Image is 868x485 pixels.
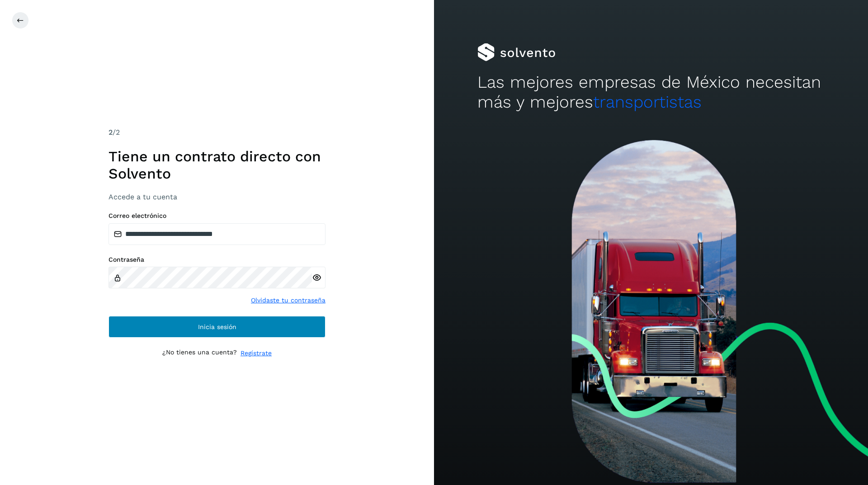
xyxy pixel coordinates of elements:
button: Inicia sesión [108,316,325,338]
div: /2 [108,127,325,138]
label: Correo electrónico [108,212,325,220]
h1: Tiene un contrato directo con Solvento [108,148,325,183]
label: Contraseña [108,256,325,264]
h2: Las mejores empresas de México necesitan más y mejores [477,72,825,113]
p: ¿No tienes una cuenta? [162,348,237,358]
h3: Accede a tu cuenta [108,193,325,201]
span: 2 [108,128,113,137]
a: Regístrate [241,348,272,358]
span: Inicia sesión [198,324,236,330]
a: Olvidaste tu contraseña [251,296,325,305]
span: transportistas [593,92,702,112]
